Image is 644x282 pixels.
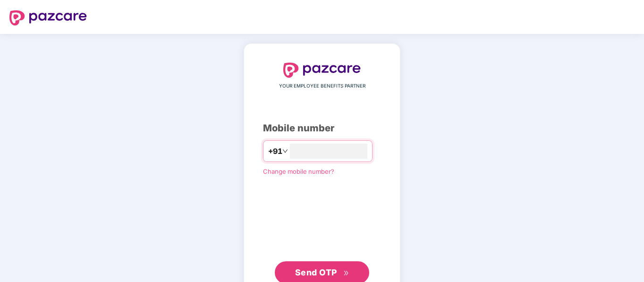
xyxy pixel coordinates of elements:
[295,267,337,277] span: Send OTP
[282,148,288,154] span: down
[263,168,334,175] a: Change mobile number?
[283,63,361,78] img: logo
[279,82,365,90] span: YOUR EMPLOYEE BENEFITS PARTNER
[9,10,87,25] img: logo
[268,145,282,157] span: +91
[263,121,381,136] div: Mobile number
[343,270,349,276] span: double-right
